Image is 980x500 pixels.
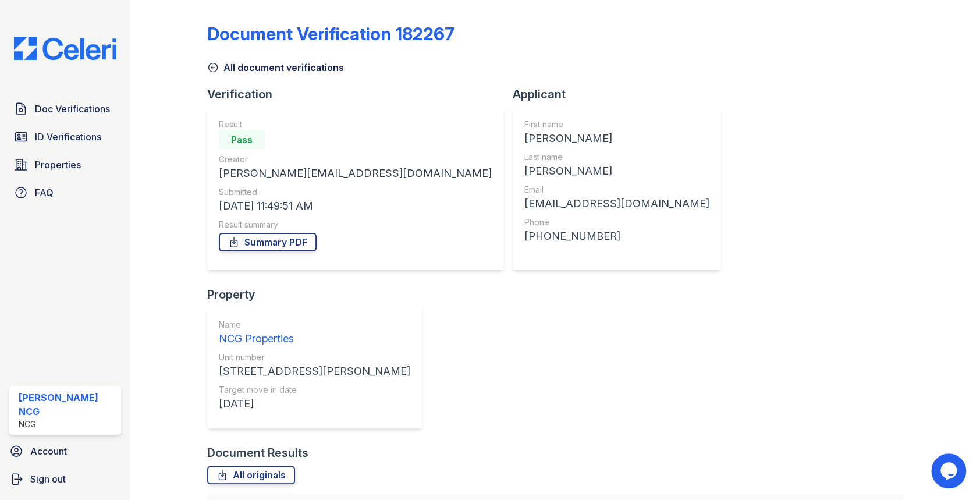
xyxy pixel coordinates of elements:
[207,23,455,44] div: Document Verification 182267
[219,165,492,182] div: [PERSON_NAME][EMAIL_ADDRESS][DOMAIN_NAME]
[207,286,431,303] div: Property
[524,217,709,228] div: Phone
[524,130,709,147] div: [PERSON_NAME]
[219,154,492,165] div: Creator
[513,86,730,102] div: Applicant
[524,196,709,212] div: [EMAIL_ADDRESS][DOMAIN_NAME]
[219,130,265,149] div: Pass
[19,419,116,430] div: NCG
[30,444,67,458] span: Account
[524,151,709,163] div: Last name
[207,445,308,461] div: Document Results
[219,198,492,214] div: [DATE] 11:49:51 AM
[35,158,81,172] span: Properties
[9,125,121,148] a: ID Verifications
[219,363,410,380] div: [STREET_ADDRESS][PERSON_NAME]
[30,472,66,486] span: Sign out
[5,439,126,463] a: Account
[931,453,968,488] iframe: chat widget
[19,391,116,419] div: [PERSON_NAME] NCG
[219,233,317,251] a: Summary PDF
[35,130,101,144] span: ID Verifications
[5,37,126,60] img: CE_Logo_Blue-a8612792a0a2168367f1c8372b55b34899dd931a85d93a1a3d3e32e68fde9ad4.png
[524,163,709,179] div: [PERSON_NAME]
[9,153,121,176] a: Properties
[207,466,295,484] a: All originals
[524,228,709,244] div: [PHONE_NUMBER]
[9,97,121,120] a: Doc Verifications
[219,119,492,130] div: Result
[524,119,709,130] div: First name
[219,331,410,347] div: NCG Properties
[35,186,54,200] span: FAQ
[207,86,513,102] div: Verification
[219,384,410,396] div: Target move in date
[219,186,492,198] div: Submitted
[5,467,126,491] a: Sign out
[219,396,410,412] div: [DATE]
[219,352,410,363] div: Unit number
[219,219,492,231] div: Result summary
[219,319,410,331] div: Name
[207,61,344,75] a: All document verifications
[524,184,709,196] div: Email
[219,319,410,347] a: Name NCG Properties
[35,102,110,116] span: Doc Verifications
[9,181,121,204] a: FAQ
